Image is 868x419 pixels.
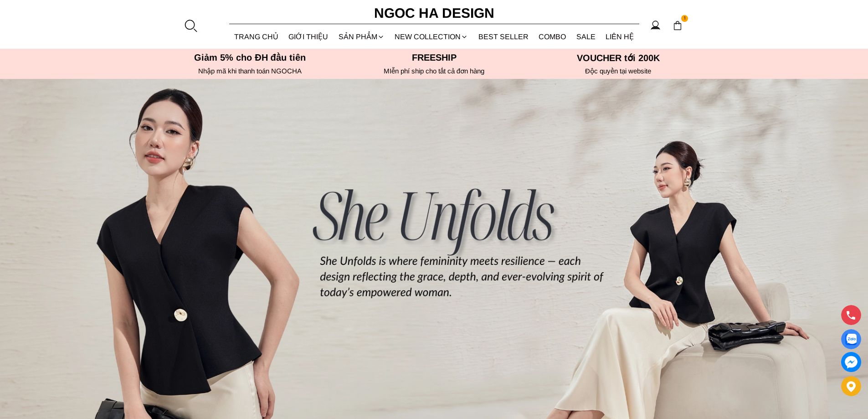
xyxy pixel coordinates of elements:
[529,67,708,75] h6: Độc quyền tại website
[601,25,639,49] a: LIÊN HỆ
[412,52,457,62] font: Freeship
[681,15,688,22] span: 1
[473,25,534,49] a: BEST SELLER
[841,329,861,349] a: Display image
[571,25,601,49] a: SALE
[534,25,571,49] a: Combo
[673,21,683,31] img: img-CART-ICON-ksit0nf1
[283,25,334,49] a: GIỚI THIỆU
[845,334,857,345] img: Display image
[345,67,524,75] h6: MIễn phí ship cho tất cả đơn hàng
[229,25,284,49] a: TRANG CHỦ
[334,25,390,49] div: SẢN PHẨM
[198,67,302,75] font: Nhập mã khi thanh toán NGOCHA
[841,352,861,372] a: messenger
[529,52,708,63] h5: VOUCHER tới 200K
[194,52,306,62] font: Giảm 5% cho ĐH đầu tiên
[390,25,473,49] a: NEW COLLECTION
[366,2,503,24] a: Ngoc Ha Design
